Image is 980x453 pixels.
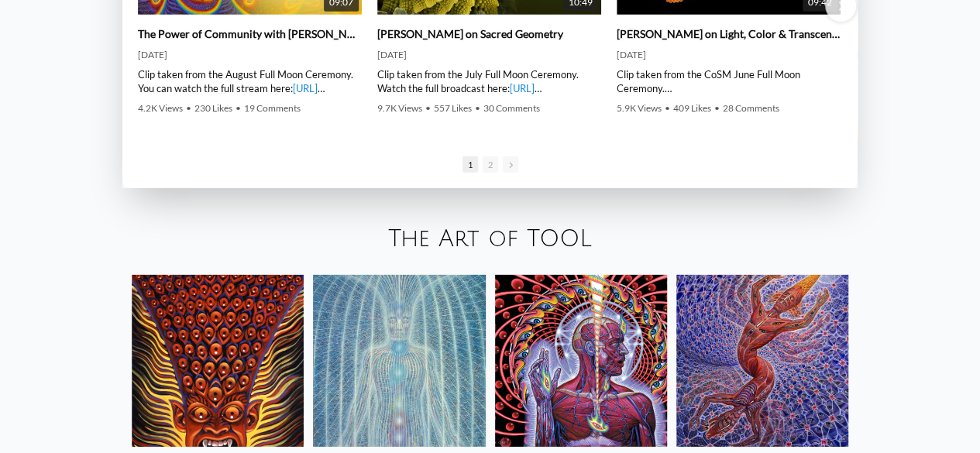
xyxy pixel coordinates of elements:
span: 19 Comments [244,102,301,114]
span: 9.7K Views [377,102,422,114]
span: 5.9K Views [617,102,662,114]
span: 230 Likes [194,102,232,114]
div: [DATE] [138,49,362,61]
div: [DATE] [377,49,601,61]
span: Go to slide 1 [462,156,478,173]
a: [PERSON_NAME] on Light, Color & Transcendence [617,27,841,41]
span: Go to slide 2 [483,156,498,173]
span: Go to next slide [503,156,518,173]
a: [URL][DOMAIN_NAME] [138,82,325,108]
div: Clip taken from the July Full Moon Ceremony. Watch the full broadcast here: | [PERSON_NAME] | ► W... [377,67,601,95]
span: • [186,102,191,114]
div: Clip taken from the August Full Moon Ceremony. You can watch the full stream here: | [PERSON_NAME... [138,67,362,95]
span: 409 Likes [673,102,711,114]
span: • [425,102,431,114]
span: • [665,102,670,114]
span: 557 Likes [434,102,472,114]
div: Clip taken from the CoSM June Full Moon Ceremony. Watch the full broadcast here: | [PERSON_NAME] ... [617,67,841,95]
div: [DATE] [617,49,841,61]
span: 30 Comments [483,102,540,114]
a: The Power of Community with [PERSON_NAME] [138,27,362,41]
a: The Art of TOOL [388,226,592,252]
a: [URL][DOMAIN_NAME] [377,82,542,108]
a: [PERSON_NAME] on Sacred Geometry [377,27,563,41]
span: • [475,102,480,114]
span: • [714,102,720,114]
span: 4.2K Views [138,102,183,114]
span: 28 Comments [723,102,779,114]
span: • [236,102,241,114]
